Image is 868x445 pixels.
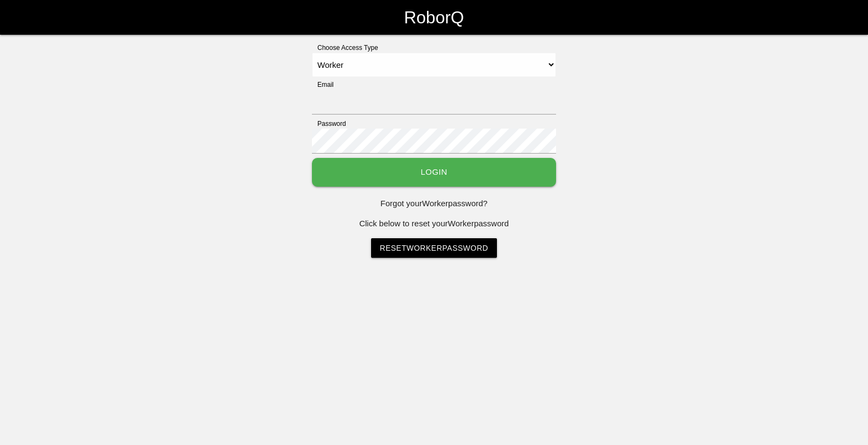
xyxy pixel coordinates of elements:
[312,218,556,230] p: Click below to reset your Worker password
[312,198,556,210] p: Forgot your Worker password?
[312,80,334,90] label: Email
[371,238,497,258] a: ResetWorkerPassword
[312,119,346,129] label: Password
[312,43,378,53] label: Choose Access Type
[312,158,556,187] button: Login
